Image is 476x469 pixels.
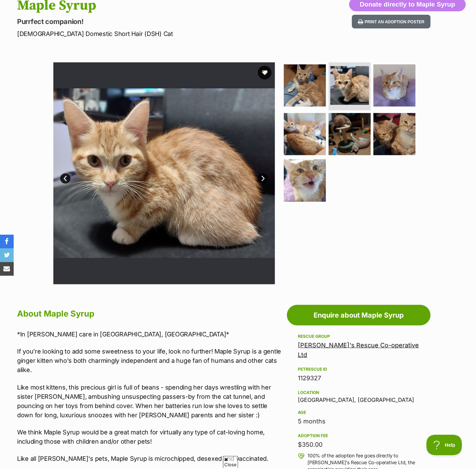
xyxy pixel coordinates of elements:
[223,456,238,468] span: Close
[17,330,283,339] p: *In [PERSON_NAME] care in [GEOGRAPHIC_DATA], [GEOGRAPHIC_DATA]*
[298,440,420,449] div: $350.00
[298,410,420,415] div: Age
[17,306,283,321] h2: About Maple Syrup
[298,373,420,383] div: 1129327
[17,383,283,420] p: Like most kittens, this precious girl is full of beans - spending her days wrestling with her sis...
[298,334,420,339] div: Rescue group
[53,62,275,284] img: Photo of Maple Syrup
[298,433,420,439] div: Adoption fee
[258,173,268,184] a: Next
[298,367,420,372] div: PetRescue ID
[373,64,415,107] img: Photo of Maple Syrup
[60,173,70,184] a: Prev
[330,66,369,105] img: Photo of Maple Syrup
[329,113,371,155] img: Photo of Maple Syrup
[284,159,326,201] img: Photo of Maple Syrup
[426,435,462,455] iframe: Help Scout Beacon - Open
[258,66,272,79] button: favourite
[17,347,283,374] p: If you’re looking to add some sweetness to your life, look no further! Maple Syrup is a gentle gi...
[284,64,326,107] img: Photo of Maple Syrup
[352,15,431,29] button: Print an adoption poster
[17,428,283,446] p: We think Maple Syrup would be a great match for virtually any type of cat-loving home, including ...
[298,417,420,426] div: 5 months
[17,29,290,38] p: [DEMOGRAPHIC_DATA] Domestic Short Hair (DSH) Cat
[298,388,420,403] div: [GEOGRAPHIC_DATA], [GEOGRAPHIC_DATA]
[298,390,420,395] div: Location
[373,113,415,155] img: Photo of Maple Syrup
[284,113,326,155] img: Photo of Maple Syrup
[17,17,290,26] p: Purrfect companion!
[17,454,283,463] p: Like all [PERSON_NAME]'s pets, Maple Syrup is microchipped, desexed and vaccinated.
[287,305,431,325] a: Enquire about Maple Syrup
[298,342,419,358] a: [PERSON_NAME]'s Rescue Co-operative Ltd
